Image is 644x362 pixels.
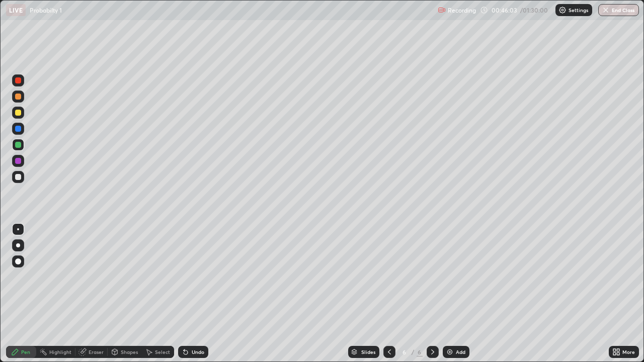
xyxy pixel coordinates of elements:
p: Settings [569,8,588,13]
div: Eraser [89,349,104,354]
div: 6 [399,349,410,355]
p: Probabilty 1 [30,6,62,14]
div: More [622,349,635,354]
p: LIVE [9,6,23,14]
p: Recording [448,7,476,14]
div: / [412,349,415,355]
div: 6 [417,347,423,356]
div: Slides [361,349,375,354]
div: Pen [21,349,30,354]
img: recording.375f2c34.svg [438,6,446,14]
img: class-settings-icons [558,6,567,14]
div: Select [155,349,170,354]
img: add-slide-button [446,348,454,356]
button: End Class [598,4,639,16]
div: Add [456,349,465,354]
div: Shapes [121,349,138,354]
div: Undo [192,349,204,354]
div: Highlight [49,349,71,354]
img: end-class-cross [602,6,610,14]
